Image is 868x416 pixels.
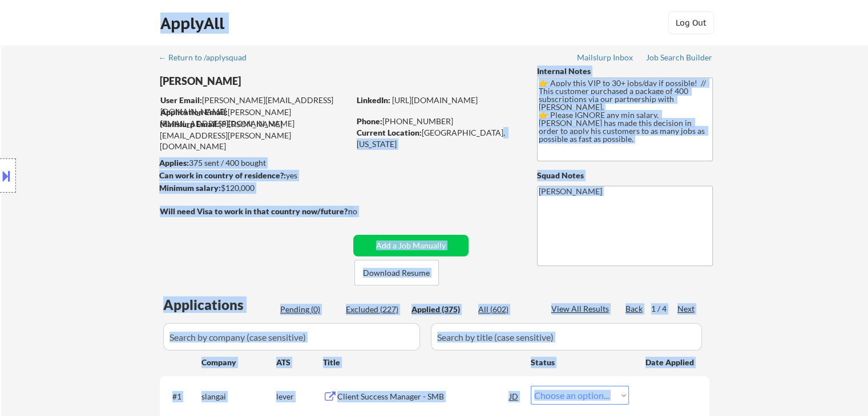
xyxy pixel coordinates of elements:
div: 1 / 4 [651,303,677,315]
button: Log Out [668,11,714,34]
div: [GEOGRAPHIC_DATA], [US_STATE] [357,127,518,149]
a: Mailslurp Inbox [577,53,634,64]
input: Search by company (case sensitive) [163,323,420,350]
div: Client Success Manager - SMB [337,391,510,402]
div: Company [201,357,276,368]
div: no [348,206,381,217]
div: $120,000 [159,182,349,194]
div: Next [677,303,696,315]
div: Pending (0) [280,304,337,315]
a: ← Return to /applysquad [159,53,257,64]
button: Add a Job Manually [353,235,469,256]
div: #1 [172,391,192,402]
div: View All Results [551,303,612,315]
strong: Will need Visa to work in that country now/future?: [160,206,350,216]
div: Applications [163,298,276,312]
div: Title [323,357,520,368]
div: [PERSON_NAME][EMAIL_ADDRESS][PERSON_NAME][DOMAIN_NAME] [160,119,349,152]
input: Search by title (case sensitive) [431,323,702,350]
div: JD [508,386,520,406]
div: Applied (375) [411,304,469,315]
div: [PERSON_NAME][EMAIL_ADDRESS][DOMAIN_NAME] [160,107,349,129]
div: Job Search Builder [646,54,713,62]
div: Back [625,303,644,315]
div: Mailslurp Inbox [577,54,634,62]
div: Date Applied [645,357,696,368]
div: [PHONE_NUMBER] [357,116,518,127]
strong: LinkedIn: [357,95,390,105]
div: yes [159,170,346,181]
a: Job Search Builder [646,53,713,64]
button: Download Resume [354,260,439,286]
div: ← Return to /applysquad [159,54,257,62]
div: ATS [276,357,323,368]
div: 375 sent / 400 bought [159,157,349,169]
div: Squad Notes [537,170,713,181]
a: [URL][DOMAIN_NAME] [392,95,478,105]
div: Excluded (227) [346,304,403,315]
div: lever [276,391,323,402]
div: Internal Notes [537,66,713,77]
div: [PERSON_NAME] [160,74,394,88]
div: [PERSON_NAME][EMAIL_ADDRESS][DOMAIN_NAME] [160,95,349,117]
div: Status [531,352,629,372]
div: All (602) [478,304,535,315]
strong: Phone: [357,116,382,126]
strong: Can work in country of residence?: [159,170,286,180]
div: slangai [201,391,276,402]
strong: Current Location: [357,128,422,137]
div: ApplyAll [160,14,228,33]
